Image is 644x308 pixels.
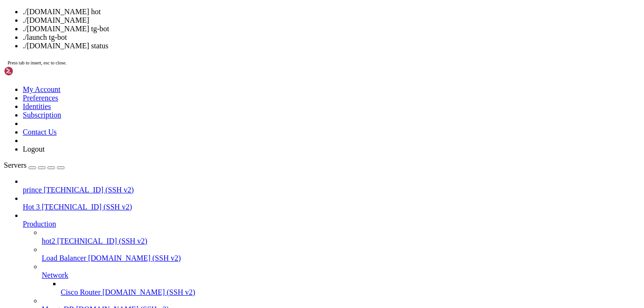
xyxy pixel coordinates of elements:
x-row: Step 104 - Attempting to find game launch link... [4,125,521,133]
span: 0|HOT:Wallet1 | [4,213,64,221]
span: 0|HOT:Wall | [4,76,49,84]
a: Production [23,220,640,228]
span: Network [42,271,68,279]
x-row: s. [4,221,521,229]
a: Preferences [23,94,58,102]
x-row: ^C [4,229,521,237]
x-row: No user agent found, using default. [4,28,521,36]
span: 0|HOT:Wall | [4,44,49,52]
li: ./[DOMAIN_NAME] [23,16,640,25]
span: [TECHNICAL_ID] (SSH v2) [42,203,132,211]
li: Network [42,263,640,297]
span: 0|HOT:Wallet1 | [4,141,64,148]
span: 0|HOT:Wallet1 | [4,181,64,189]
span: 0|HOT:Wall | [4,28,49,36]
span: [TECHNICAL_ID] (SSH v2) [57,237,147,245]
x-row: STATUS: Original wait time 7h 55m to fill - 475 minutes, We'll sleep for 475 minutes after random... [4,197,521,205]
a: hot2 [TECHNICAL_ID] (SSH v2) [42,237,640,245]
x-row: Step 104 - Found 1 matching link(s) by presence. [4,109,521,117]
span: 0|HOT:Wallet1 | [4,117,64,124]
x-row: Step 107 - Attempting to switch to the app's iFrame with id 'None' or within 'web-app-body'... [4,157,521,165]
x-row: Detected iOS platform from user agent. tgWebAppPlatform will be changed to 'ios' later. [4,36,521,44]
span: 0|HOT:Wallet1 | [4,165,64,172]
a: Subscription [23,111,61,119]
x-row: Step 111 - After PROFIT/HOUR: 0.03 [4,189,521,197]
a: Cisco Router [DOMAIN_NAME] (SSH v2) [61,288,640,297]
a: Servers [4,161,64,169]
span: Press tab to insert, esc to close. [8,60,66,65]
li: ./[DOMAIN_NAME] status [23,42,640,50]
span: [TECHNICAL_ID] (SSH v2) [44,186,134,194]
a: Contact Us [23,128,57,136]
span: 0|HOT:Wall | [4,4,49,11]
span: 0|HOT:Wallet1 | [4,157,64,164]
span: 0|HOT:Wallet1 | [4,149,64,156]
span: 0|HOT:Wall | [4,68,49,76]
span: 0|HOT:Wallet1 | [4,189,64,197]
a: prince [TECHNICAL_ID] (SSH v2) [23,186,640,194]
x-row: Session ID provided: HOT:Wallet1 [4,4,521,12]
x-row: Step 104 - Attempting to open a link for the app: //a[@href='[URL][DOMAIN_NAME]'] | //button[.//span [4,92,521,100]
a: Logout [23,145,45,153]
li: Load Balancer [DOMAIN_NAME] (SSH v2) [42,245,640,263]
span: 0|HOT:Wallet1 | [4,173,64,181]
span: hot2 [42,237,55,245]
li: ./[DOMAIN_NAME] tg-bot [23,25,640,33]
a: Identities [23,102,51,110]
a: Load Balancer [DOMAIN_NAME] (SSH v2) [42,254,640,263]
x-row: Resuming the previous session... [4,20,521,28]
x-row: Step 104 - Attempting to click link 1... [4,117,521,125]
span: Hot 3 [23,203,40,211]
span: 0|HOT:Wall | [4,52,49,60]
x-row: Step 100 - Attempting to verify if we are logged in (hopefully QR code is not present). [4,60,521,68]
span: [DOMAIN_NAME] (SSH v2) [88,254,181,262]
span: ~/HotWalletBot [95,237,148,245]
span: 0|HOT:Wall | [4,36,49,44]
span: 0|HOT:Wall | [4,20,49,27]
x-row: Step 109 - Attempting to click the 'storage' link... [4,181,521,189]
li: prince [TECHNICAL_ID] (SSH v2) [23,177,640,194]
x-row: CHROME DRIVER INITIALISED: Try not to exit the script before it detaches. [4,52,521,60]
x-row: CHROME DRIVER DETACHED: It is now safe to exit the script. [4,205,521,213]
span: Servers [4,161,27,169]
x-row: : $ ./l [4,237,521,245]
li: ./[DOMAIN_NAME] hot [23,8,640,16]
x-row: [DATE] - 01:03 | Need to wait until [DATE] - 08:58 before the next claim attempt. Approximately 4... [4,213,521,221]
x-row: Step 108 - Preparatory steps complete, handing over to the main setup/claim function... [4,165,521,173]
x-row: [contains(@class,'reply-markup-button-text') and contains(normalize-space(),'Create HOT Wallet')]... [4,100,521,109]
span: Load Balancer [42,254,86,262]
a: Network [42,271,640,280]
span: ubuntu@ip-172-31-27-155 [4,237,91,245]
span: 0|HOT:Wallet1 | [4,109,64,116]
x-row: Step 106 - Platform 'web' found in iframe URL and replaced with 'ios'. [4,149,521,157]
a: My Account [23,85,61,93]
span: prince [23,186,42,194]
span: 0|HOT:Wallet1 | [4,125,64,132]
img: Shellngn [4,66,58,76]
span: 0|HOT:Wallet1 | [4,133,64,140]
span: Production [23,220,56,228]
span: 0|HOT:Wall | [4,12,49,19]
span: 0|HOT:Wall | [4,60,49,68]
li: ./launch tg-bot [23,33,640,42]
x-row: Step 108 - Attempting to move to the 'Near' balance.... [4,173,521,181]
span: 0|HOT:Wallet1 | [4,197,64,205]
x-row: Step 106 - Attempting to replace platform in iframe URL if necessary... [4,141,521,149]
li: hot2 [TECHNICAL_ID] (SSH v2) [42,228,640,245]
span: Cisco Router [61,288,101,296]
x-row: Step 101 - Attempting to click the app in the left menu... [4,68,521,76]
a: Hot 3 [TECHNICAL_ID] (SSH v2) [23,203,640,211]
div: (43, 29) [175,237,179,245]
li: Hot 3 [TECHNICAL_ID] (SSH v2) [23,194,640,211]
span: [DOMAIN_NAME] (SSH v2) [102,288,195,296]
span: 0|HOT:Wallet1 | [4,205,64,213]
li: Cisco Router [DOMAIN_NAME] (SSH v2) [61,280,640,297]
x-row: Proxy disabled in settings. [4,12,521,20]
span: 0|HOT:Wallet1 | [4,92,64,100]
x-row: Step 105 - Attempting to click the 'Launch' button (probably not present)... [4,133,521,141]
x-row: Step 103 - Attempting to check for the start button (should not be present)... [4,76,521,84]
